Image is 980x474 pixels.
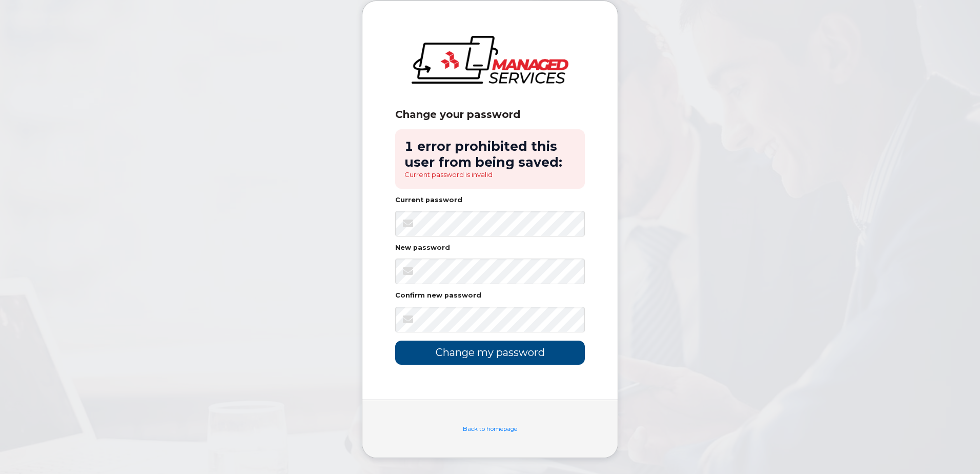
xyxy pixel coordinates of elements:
[412,36,568,84] img: logo-large.png
[404,170,576,180] li: Current password is invalid
[395,245,450,251] label: New password
[395,108,585,121] div: Change your password
[395,341,585,365] input: Change my password
[404,139,576,170] h2: 1 error prohibited this user from being saved:
[463,425,517,432] a: Back to homepage
[395,292,481,299] label: Confirm new password
[395,197,462,204] label: Current password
